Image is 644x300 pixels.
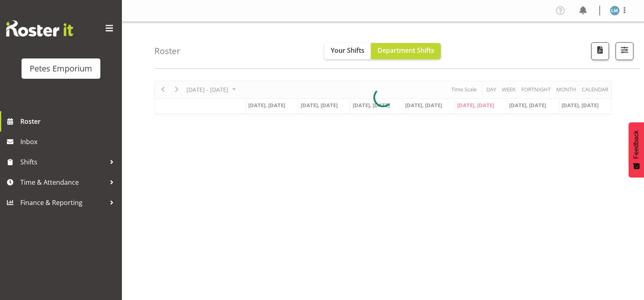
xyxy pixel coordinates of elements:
[377,46,434,55] span: Department Shifts
[20,156,106,168] span: Shifts
[20,136,118,148] span: Inbox
[331,46,364,55] span: Your Shifts
[371,43,441,59] button: Department Shifts
[20,196,106,209] span: Finance & Reporting
[154,46,180,56] h4: Roster
[30,63,92,75] div: Petes Emporium
[20,115,118,127] span: Roster
[324,43,371,59] button: Your Shifts
[6,20,73,37] img: Rosterit website logo
[616,42,633,60] button: Filter Shifts
[591,42,609,60] button: Download a PDF of the roster according to the set date range.
[629,122,644,177] button: Feedback - Show survey
[610,6,620,15] img: lianne-morete5410.jpg
[633,130,640,159] span: Feedback
[20,176,106,188] span: Time & Attendance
